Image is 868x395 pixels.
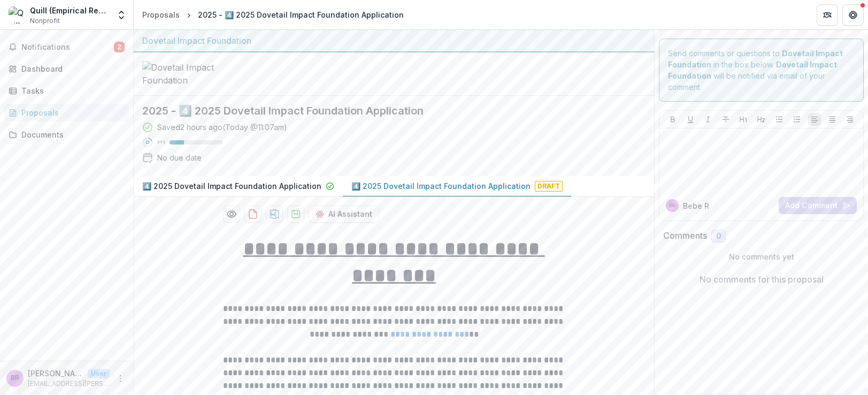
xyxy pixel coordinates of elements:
[114,372,127,385] button: More
[808,113,821,126] button: Align Left
[266,206,283,223] button: download-proposal
[663,251,859,262] p: No comments yet
[309,206,379,223] button: AI Assistant
[4,39,129,56] button: Notifications2
[21,63,120,74] div: Dashboard
[142,104,628,117] h2: 2025 - 4️⃣ 2025 Dovetail Impact Foundation Application
[4,60,129,78] a: Dashboard
[114,4,129,26] button: Open entity switcher
[779,197,857,214] button: Add Comment
[287,206,304,223] button: download-proposal
[223,206,240,223] button: Preview 0f6f55e3-9957-42f0-90f0-b2e1b9237d6a-1.pdf
[755,113,767,126] button: Heading 2
[666,113,679,126] button: Bold
[817,4,838,26] button: Partners
[88,369,110,378] p: User
[716,232,721,241] span: 0
[842,4,864,26] button: Get Help
[663,231,707,241] h2: Comments
[138,7,184,22] a: Proposals
[21,43,114,52] span: Notifications
[157,121,287,133] div: Saved 2 hours ago ( Today @ 11:07am )
[142,9,180,20] div: Proposals
[669,203,675,208] div: Bebe Ryan
[21,107,120,118] div: Proposals
[4,82,129,100] a: Tasks
[30,5,110,16] div: Quill (Empirical Resolutions, Inc).
[157,152,202,163] div: No due date
[719,113,732,126] button: Strike
[21,129,120,140] div: Documents
[28,368,83,379] p: [PERSON_NAME]
[28,379,110,389] p: [EMAIL_ADDRESS][PERSON_NAME][DOMAIN_NAME]
[198,9,404,20] div: 2025 - 4️⃣ 2025 Dovetail Impact Foundation Application
[157,139,165,146] p: 27 %
[773,113,786,126] button: Bullet List
[142,61,249,87] img: Dovetail Impact Foundation
[21,85,120,96] div: Tasks
[142,34,646,47] div: Dovetail Impact Foundation
[4,126,129,143] a: Documents
[790,113,803,126] button: Ordered List
[683,200,709,211] p: Bebe R
[142,180,321,192] p: 4️⃣ 2025 Dovetail Impact Foundation Application
[843,113,856,126] button: Align Right
[702,113,715,126] button: Italicize
[659,39,864,102] div: Send comments or questions to in the box below. will be notified via email of your comment.
[4,104,129,121] a: Proposals
[826,113,839,126] button: Align Center
[684,113,697,126] button: Underline
[700,273,824,286] p: No comments for this proposal
[30,16,60,26] span: Nonprofit
[114,42,125,52] span: 2
[535,181,563,192] span: Draft
[737,113,750,126] button: Heading 1
[9,6,26,24] img: Quill (Empirical Resolutions, Inc).
[138,7,408,22] nav: breadcrumb
[11,375,19,382] div: Bebe Ryan
[351,180,531,192] p: 4️⃣ 2025 Dovetail Impact Foundation Application
[244,206,262,223] button: download-proposal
